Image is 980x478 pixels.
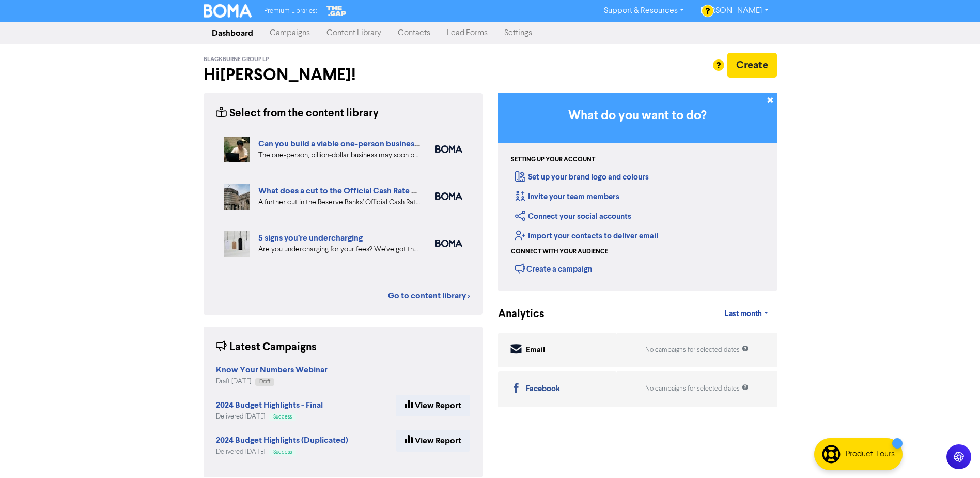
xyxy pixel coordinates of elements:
[645,345,749,355] div: No campaigns for selected dates
[717,304,776,324] a: Last month
[515,231,658,241] a: Import your contacts to deliver email
[396,430,470,452] a: View Report
[435,192,462,200] img: boma
[216,400,323,410] strong: 2024 Budget Highlights - Final
[216,365,328,375] strong: Know Your Numbers Webinar
[596,3,692,19] a: Support & Resources
[498,306,532,322] div: Analytics
[727,53,777,78] button: Create
[216,106,379,122] div: Select from the content library
[514,109,761,124] h3: What do you want to do?
[435,145,462,153] img: boma
[515,192,619,202] a: Invite your team members
[273,450,292,455] span: Success
[498,93,777,291] div: Getting Started in BOMA
[725,309,762,319] span: Last month
[204,4,252,18] img: BOMA Logo
[216,447,348,457] div: Delivered [DATE]
[273,414,292,420] span: Success
[204,65,483,85] h2: Hi [PERSON_NAME] !
[258,197,420,208] div: A further cut in the Reserve Banks’ Official Cash Rate sounds like good news. But what’s the real...
[325,4,348,18] img: The Gap
[264,8,317,14] span: Premium Libraries:
[526,345,545,356] div: Email
[258,139,422,149] a: Can you build a viable one-person business?
[216,366,328,375] a: Know Your Numbers Webinar
[390,23,439,43] a: Contacts
[204,56,269,63] span: Blackburne Group LP
[928,428,980,478] iframe: Chat Widget
[216,435,348,445] strong: 2024 Budget Highlights (Duplicated)
[258,233,363,243] a: 5 signs you’re undercharging
[216,437,348,445] a: 2024 Budget Highlights (Duplicated)
[511,247,608,257] div: Connect with your audience
[515,212,631,221] a: Connect your social accounts
[216,412,323,422] div: Delivered [DATE]
[258,186,500,196] a: What does a cut to the Official Cash Rate mean for your business?
[645,384,749,394] div: No campaigns for selected dates
[318,23,390,43] a: Content Library
[388,290,470,302] a: Go to content library >
[216,401,323,410] a: 2024 Budget Highlights - Final
[259,379,270,384] span: Draft
[261,23,318,43] a: Campaigns
[515,261,592,276] div: Create a campaign
[496,23,540,43] a: Settings
[515,172,649,182] a: Set up your brand logo and colours
[216,339,317,355] div: Latest Campaigns
[396,395,470,416] a: View Report
[216,377,328,386] div: Draft [DATE]
[526,383,560,395] div: Facebook
[439,23,496,43] a: Lead Forms
[204,23,261,43] a: Dashboard
[258,244,420,255] div: Are you undercharging for your fees? We’ve got the five warning signs that can help you diagnose ...
[258,150,420,161] div: The one-person, billion-dollar business may soon become a reality. But what are the pros and cons...
[511,155,595,165] div: Setting up your account
[692,3,776,19] a: [PERSON_NAME]
[435,240,462,247] img: boma_accounting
